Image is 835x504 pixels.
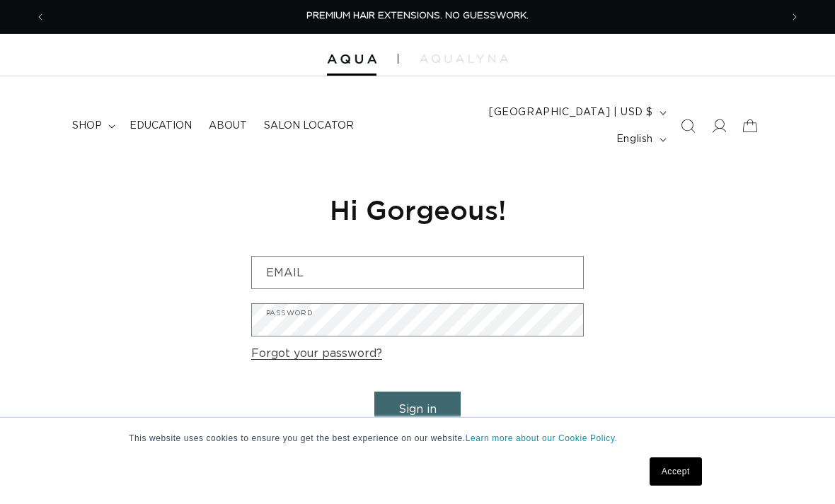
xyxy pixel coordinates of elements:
[374,392,461,428] button: Sign in
[306,11,529,20] span: PREMIUM HAIR EXTENSIONS. NO GUESSWORK.
[420,54,508,63] img: aqualyna.com
[200,111,255,141] a: About
[251,344,382,364] a: Forgot your password?
[327,54,376,64] img: Aqua Hair Extensions
[616,132,653,147] span: English
[209,119,247,132] span: About
[608,126,672,153] button: English
[255,111,362,141] a: Salon Locator
[72,119,102,132] span: shop
[25,4,56,30] button: Previous announcement
[252,257,583,288] input: Email
[129,432,706,445] p: This website uses cookies to ensure you get the best experience on our website.
[779,4,810,30] button: Next announcement
[121,111,200,141] a: Education
[672,110,703,141] summary: Search
[64,111,121,141] summary: shop
[129,119,192,132] span: Education
[489,105,653,120] span: [GEOGRAPHIC_DATA] | USD $
[251,192,584,227] h1: Hi Gorgeous!
[466,433,618,443] a: Learn more about our Cookie Policy.
[480,99,672,126] button: [GEOGRAPHIC_DATA] | USD $
[264,119,354,132] span: Salon Locator
[650,457,702,486] a: Accept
